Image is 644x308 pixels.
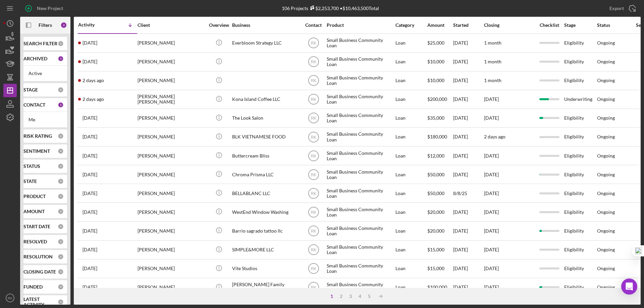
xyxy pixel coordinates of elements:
[58,102,64,108] div: 1
[327,128,394,146] div: Small Business Community Loan
[427,22,452,28] div: Amount
[564,166,596,183] div: Eligibility
[138,90,205,108] div: [PERSON_NAME] [PERSON_NAME]
[336,294,346,299] div: 2
[311,78,316,83] text: RK
[232,22,299,28] div: Business
[395,109,427,127] div: Loan
[484,134,505,139] time: 2 days ago
[232,260,299,278] div: Vite Studios
[301,22,326,28] div: Contact
[58,56,64,62] div: 1
[484,172,499,177] time: [DATE]
[597,22,629,28] div: Status
[427,115,444,121] span: $35,000
[232,147,299,165] div: Buttercream Bliss
[138,184,205,202] div: [PERSON_NAME]
[427,284,447,290] span: $100,000
[83,59,97,64] time: 2025-10-11 18:17
[232,222,299,240] div: Barrio sagrado tattoo llc
[427,209,444,215] span: $20,000
[3,291,17,305] button: RK
[535,22,563,28] div: Checklist
[564,222,596,240] div: Eligibility
[83,40,97,46] time: 2025-10-11 21:39
[58,193,64,199] div: 0
[484,59,501,64] time: 1 month
[23,224,50,229] b: START DATE
[484,96,499,102] time: [DATE]
[564,22,596,28] div: Stage
[453,109,483,127] div: [DATE]
[58,87,64,93] div: 0
[138,241,205,259] div: [PERSON_NAME]
[83,134,97,139] time: 2025-08-26 01:51
[58,224,64,230] div: 0
[597,172,615,177] div: Ongoing
[564,128,596,146] div: Eligibility
[311,116,316,121] text: RK
[311,266,316,271] text: RK
[311,153,316,158] text: RK
[453,166,483,183] div: [DATE]
[58,178,64,184] div: 0
[395,184,427,202] div: Loan
[282,5,379,11] div: 106 Projects • $10,463,500 Total
[8,296,12,300] text: RK
[138,109,205,127] div: [PERSON_NAME]
[232,279,299,296] div: [PERSON_NAME] Family Market
[327,147,394,165] div: Small Business Community Loan
[78,22,108,27] div: Activity
[23,87,38,93] b: STAGE
[427,247,444,252] span: $15,000
[597,153,615,159] div: Ongoing
[427,228,444,234] span: $20,000
[23,269,56,274] b: CLOSING DATE
[395,22,427,28] div: Category
[597,285,615,290] div: Ongoing
[395,90,427,108] div: Loan
[484,115,499,121] time: [DATE]
[395,203,427,221] div: Loan
[138,34,205,52] div: [PERSON_NAME]
[311,210,316,214] text: RK
[311,97,316,102] text: RK
[23,254,53,259] b: RESOLUTION
[564,109,596,127] div: Eligibility
[23,102,45,108] b: CONTACT
[58,239,64,245] div: 0
[484,190,499,196] time: [DATE]
[564,203,596,221] div: Eligibility
[58,41,64,47] div: 0
[346,294,355,299] div: 3
[327,294,336,299] div: 1
[395,53,427,71] div: Loan
[308,5,339,11] div: $2,253,700
[453,260,483,278] div: [DATE]
[597,228,615,234] div: Ongoing
[453,222,483,240] div: [DATE]
[327,109,394,127] div: Small Business Community Loan
[603,2,641,15] button: Export
[23,56,47,61] b: ARCHIVED
[23,239,47,244] b: RESOLVED
[597,209,615,215] div: Ongoing
[327,222,394,240] div: Small Business Community Loan
[23,148,50,154] b: SENTIMENT
[621,279,637,295] div: Open Intercom Messenger
[564,147,596,165] div: Eligibility
[327,166,394,183] div: Small Business Community Loan
[597,97,615,102] div: Ongoing
[311,285,316,290] text: RK
[597,115,615,121] div: Ongoing
[83,266,97,271] time: 2025-07-15 14:37
[427,265,444,271] span: $15,000
[58,284,64,290] div: 0
[138,147,205,165] div: [PERSON_NAME]
[58,299,64,305] div: 0
[83,97,104,102] time: 2025-10-11 03:16
[484,284,499,290] time: [DATE]
[311,191,316,196] text: RK
[138,222,205,240] div: [PERSON_NAME]
[60,22,67,28] div: 2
